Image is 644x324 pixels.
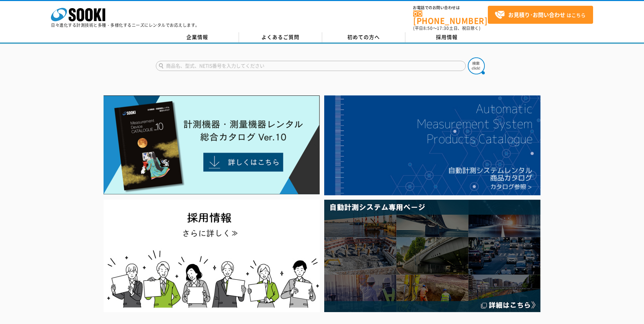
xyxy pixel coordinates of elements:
strong: お見積り･お問い合わせ [508,11,565,19]
a: お見積り･お問い合わせはこちら [488,6,593,24]
span: はこちら [495,10,586,20]
img: Catalog Ver10 [104,95,320,195]
span: (平日 ～ 土日、祝日除く) [413,25,480,31]
img: SOOKI recruit [104,200,320,312]
img: btn_search.png [468,57,485,74]
img: 自動計測システム専用ページ [324,200,540,312]
input: 商品名、型式、NETIS番号を入力してください [156,61,466,71]
img: 自動計測システムカタログ [324,95,540,195]
a: 企業情報 [156,32,239,42]
span: 8:50 [423,25,433,31]
a: 初めての方へ [322,32,405,42]
p: 日々進化する計測技術と多種・多様化するニーズにレンタルでお応えします。 [51,23,200,27]
a: [PHONE_NUMBER] [413,11,488,24]
a: よくあるご質問 [239,32,322,42]
a: 採用情報 [405,32,489,42]
span: 初めての方へ [347,33,380,41]
span: 17:30 [437,25,449,31]
span: お電話でのお問い合わせは [413,6,488,10]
